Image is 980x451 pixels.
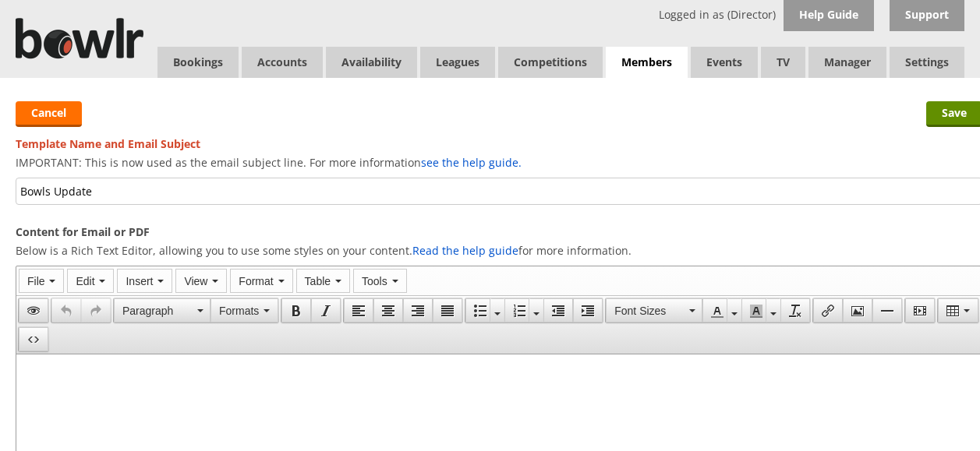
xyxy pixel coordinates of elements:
[81,298,111,323] div: Redo
[606,47,688,79] span: Members
[573,298,603,323] div: Increase indent
[305,275,331,287] span: Table
[18,326,49,352] div: Source code
[808,47,886,78] span: Manager
[937,298,979,323] div: Table
[219,305,259,317] span: Formats
[614,303,685,319] span: Font Sizes
[343,298,373,323] div: Align left
[51,298,81,323] div: Undo
[904,298,936,323] div: Insert/edit video
[702,298,741,323] div: Text color
[433,298,463,323] div: Justify
[326,47,417,78] a: Availability
[605,298,702,323] div: Font Sizes
[504,298,543,323] div: Numbered list
[403,298,433,323] div: Align right
[239,275,273,287] span: Format
[780,298,811,323] div: Clear formatting
[890,47,964,78] span: Settings
[281,298,311,323] div: Bold
[843,298,872,323] div: Insert/edit image
[157,47,239,78] a: Bookings
[16,101,82,127] a: Cancel
[812,298,843,323] div: Insert/edit link
[421,155,522,170] a: see the help guide.
[184,275,207,287] span: View
[543,298,573,323] div: Decrease indent
[761,47,805,78] span: TV
[311,298,341,323] div: Italic
[122,303,193,319] span: Paragraph
[373,298,403,323] div: Align center
[242,47,323,78] span: Accounts
[412,243,518,258] a: Read the help guide
[126,275,153,287] span: Insert
[498,47,603,78] a: Competitions
[76,275,94,287] span: Edit
[872,298,903,323] div: Horizontal line
[420,47,495,78] a: Leagues
[27,275,45,287] span: File
[741,298,780,323] div: Background color
[465,298,504,323] div: Bullet list
[691,47,758,78] a: Events
[362,275,387,287] span: Tools
[18,298,49,323] div: Preview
